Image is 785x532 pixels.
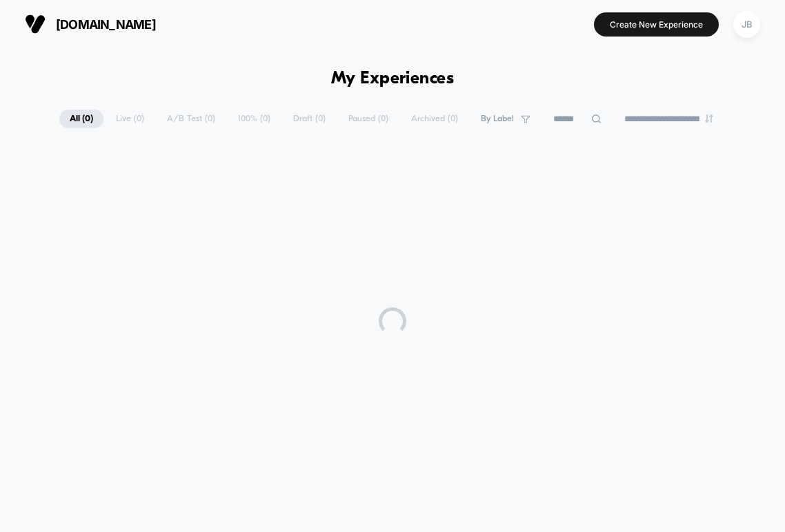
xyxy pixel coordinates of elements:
img: end [705,114,713,123]
div: JB [733,11,760,38]
span: All ( 0 ) [59,110,103,128]
h1: My Experiences [331,69,455,89]
button: Create New Experience [594,12,719,37]
button: [DOMAIN_NAME] [21,13,160,35]
img: Visually logo [25,14,46,34]
span: [DOMAIN_NAME] [56,17,156,32]
span: By Label [481,114,514,124]
button: JB [729,10,764,39]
